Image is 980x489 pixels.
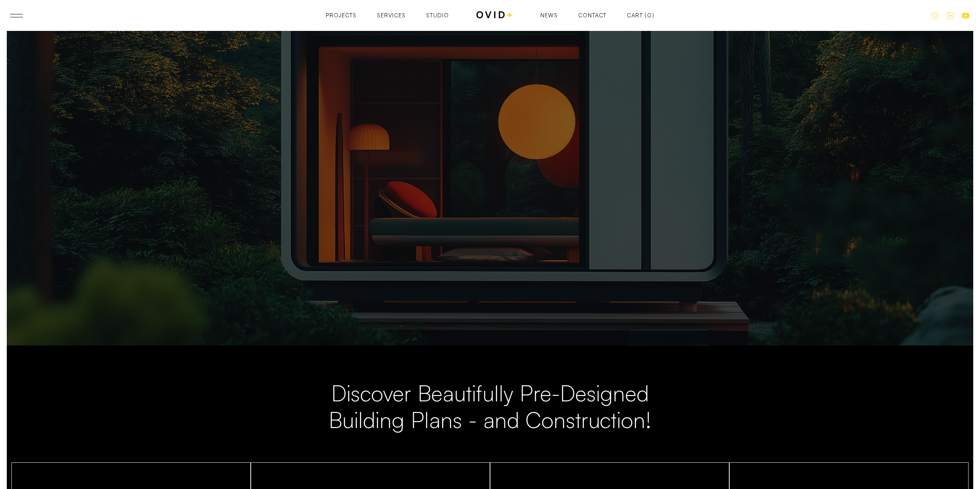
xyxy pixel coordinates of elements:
div: ( [645,13,647,18]
div: Cart [627,13,643,18]
div: 0 [647,13,652,18]
a: Projects [326,13,357,18]
a: Studio [426,13,449,18]
a: Open cart [627,13,654,18]
a: Services [377,13,406,18]
h3: Discover Beautifully Pre-Designed Building Plans - and Construction! [291,380,689,433]
a: News [540,13,558,18]
a: Contact [578,13,606,18]
div: ) [652,13,654,18]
